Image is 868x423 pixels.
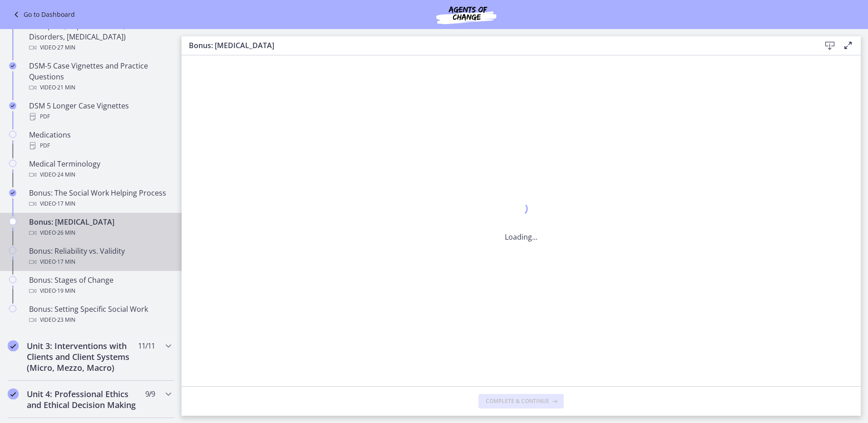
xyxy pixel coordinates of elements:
[29,256,171,267] div: Video
[27,389,138,410] h2: Unit 4: Professional Ethics and Ethical Decision Making
[29,216,171,238] div: Bonus: [MEDICAL_DATA]
[56,42,75,53] span: · 27 min
[56,169,75,180] span: · 24 min
[29,246,171,267] div: Bonus: Reliability vs. Validity
[29,111,171,122] div: PDF
[29,158,171,180] div: Medical Terminology
[56,82,75,93] span: · 21 min
[29,315,171,325] div: Video
[9,189,16,197] i: Completed
[29,100,171,122] div: DSM 5 Longer Case Vignettes
[478,394,564,408] button: Complete & continue
[486,398,549,405] span: Complete & continue
[9,102,16,109] i: Completed
[412,4,521,25] img: Agents of Change
[29,275,171,296] div: Bonus: Stages of Change
[145,389,155,399] span: 9 / 9
[138,340,155,351] span: 11 / 11
[505,231,538,242] p: Loading...
[29,227,171,238] div: Video
[9,62,16,69] i: Completed
[56,285,75,296] span: · 19 min
[29,82,171,93] div: Video
[56,227,75,238] span: · 26 min
[29,129,171,151] div: Medications
[29,169,171,180] div: Video
[56,256,75,267] span: · 17 min
[8,340,19,351] i: Completed
[29,140,171,151] div: PDF
[56,315,75,325] span: · 23 min
[29,60,171,93] div: DSM-5 Case Vignettes and Practice Questions
[29,285,171,296] div: Video
[29,304,171,325] div: Bonus: Setting Specific Social Work
[27,340,138,373] h2: Unit 3: Interventions with Clients and Client Systems (Micro, Mezzo, Macro)
[505,200,538,221] div: 1
[29,187,171,209] div: Bonus: The Social Work Helping Process
[29,42,171,53] div: Video
[8,389,19,399] i: Completed
[56,198,75,209] span: · 17 min
[11,9,75,20] a: Go to Dashboard
[189,40,806,51] h3: Bonus: [MEDICAL_DATA]
[29,198,171,209] div: Video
